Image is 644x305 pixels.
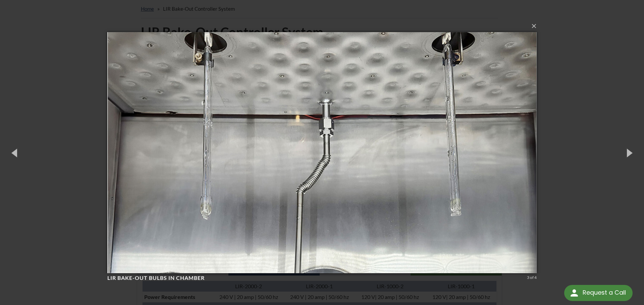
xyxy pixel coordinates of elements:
button: Next (Right arrow key) [614,134,644,171]
img: round button [569,288,580,298]
img: LIR Bake-Out Bulbs in chamber [107,19,537,287]
div: 3 of 4 [527,275,537,281]
div: Request a Call [564,285,633,301]
div: Request a Call [583,285,626,300]
h4: LIR Bake-Out Bulbs in chamber [107,275,525,282]
button: × [109,19,539,33]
